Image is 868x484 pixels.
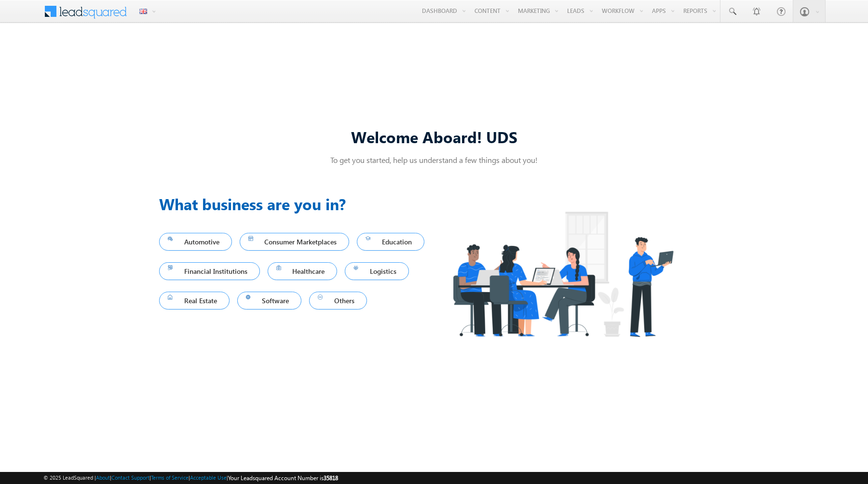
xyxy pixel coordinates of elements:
[111,474,149,481] a: Contact Support
[159,155,709,165] p: To get you started, help us understand a few things about you!
[318,294,358,307] span: Others
[190,474,227,481] a: Acceptable Use
[151,474,189,481] a: Terms of Service
[159,192,434,215] h3: What business are you in?
[353,265,400,278] span: Logistics
[168,235,223,248] span: Automotive
[366,235,416,248] span: Education
[96,474,110,481] a: About
[168,265,251,278] span: Financial Institutions
[43,473,338,483] span: © 2025 LeadSquared | | | | |
[434,192,692,356] img: Industry.png
[168,294,221,307] span: Real Estate
[276,265,329,278] span: Healthcare
[159,126,709,147] div: Welcome Aboard! UDS
[246,294,293,307] span: Software
[324,474,338,482] span: 35818
[228,474,338,482] span: Your Leadsquared Account Number is
[248,235,341,248] span: Consumer Marketplaces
